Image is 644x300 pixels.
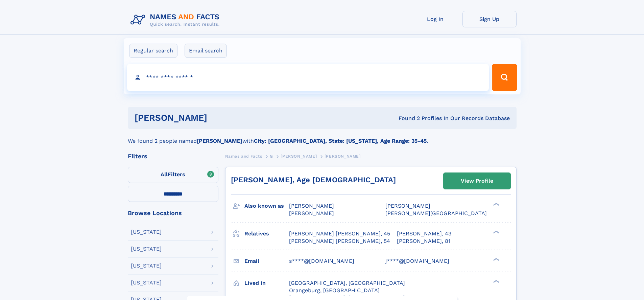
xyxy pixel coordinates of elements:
[197,138,242,144] b: [PERSON_NAME]
[270,154,273,159] span: G
[325,154,361,159] span: [PERSON_NAME]
[131,229,162,235] div: [US_STATE]
[131,246,162,252] div: [US_STATE]
[461,173,493,189] div: View Profile
[254,138,427,144] b: City: [GEOGRAPHIC_DATA], State: [US_STATE], Age Range: 35-45
[408,11,462,27] a: Log In
[289,280,405,286] span: [GEOGRAPHIC_DATA], [GEOGRAPHIC_DATA]
[289,210,334,216] span: [PERSON_NAME]
[131,263,162,269] div: [US_STATE]
[129,44,177,58] label: Regular search
[492,279,500,283] div: ❯
[244,277,289,289] h3: Lived in
[128,153,218,159] div: Filters
[289,230,390,237] a: [PERSON_NAME] [PERSON_NAME], 45
[289,287,380,294] span: Orangeburg, [GEOGRAPHIC_DATA]
[289,203,334,209] span: [PERSON_NAME]
[244,200,289,212] h3: Also known as
[270,152,273,160] a: G
[128,167,218,183] label: Filters
[492,202,500,207] div: ❯
[161,171,168,178] span: All
[225,152,262,160] a: Names and Facts
[131,280,162,285] div: [US_STATE]
[385,210,487,216] span: [PERSON_NAME][GEOGRAPHIC_DATA]
[281,154,317,159] span: [PERSON_NAME]
[462,11,517,27] a: Sign Up
[244,228,289,239] h3: Relatives
[281,152,317,160] a: [PERSON_NAME]
[492,230,500,234] div: ❯
[128,210,218,216] div: Browse Locations
[231,176,396,184] a: [PERSON_NAME], Age [DEMOGRAPHIC_DATA]
[303,115,510,122] div: Found 2 Profiles In Our Records Database
[135,114,303,122] h1: [PERSON_NAME]
[397,230,451,237] a: [PERSON_NAME], 43
[128,11,225,29] img: Logo Names and Facts
[244,255,289,267] h3: Email
[128,129,517,145] div: We found 2 people named with .
[289,237,390,245] a: [PERSON_NAME] [PERSON_NAME], 54
[492,257,500,261] div: ❯
[397,237,450,245] a: [PERSON_NAME], 81
[444,173,510,189] a: View Profile
[385,203,430,209] span: [PERSON_NAME]
[185,44,227,58] label: Email search
[127,64,489,91] input: search input
[492,64,517,91] button: Search Button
